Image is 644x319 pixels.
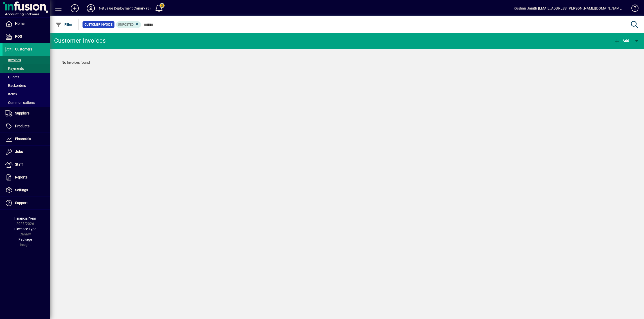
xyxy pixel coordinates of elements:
span: Items [5,92,17,96]
span: Products [15,124,29,128]
button: Add [67,4,83,13]
a: Staff [3,158,50,171]
a: Home [3,18,50,30]
div: No Invoices found [57,55,638,70]
span: Unposted [118,23,134,26]
span: Backorders [5,84,26,88]
span: Customer Invoice [85,22,112,27]
span: Financials [15,137,31,141]
span: Quotes [5,75,19,79]
span: Support [15,201,28,205]
a: Reports [3,171,50,184]
span: Payments [5,67,24,71]
a: Backorders [3,81,50,90]
span: Staff [15,162,23,166]
span: Suppliers [15,111,29,115]
a: Quotes [3,73,50,81]
span: POS [15,34,22,38]
a: Knowledge Base [628,1,638,17]
span: Reports [15,175,27,179]
span: Filter [56,23,72,27]
a: Communications [3,98,50,107]
span: Settings [15,188,28,192]
a: POS [3,30,50,43]
button: Filter [54,20,74,29]
div: Netvalue Deployment Canary (3) [99,4,151,12]
span: Package [18,237,32,241]
span: Add [614,39,629,43]
div: Customer Invoices [54,37,106,45]
a: Settings [3,184,50,197]
a: Payments [3,64,50,73]
a: Products [3,120,50,133]
a: Financials [3,133,50,145]
a: Support [3,197,50,209]
mat-chip: Customer Invoice Status: Unposted [116,21,141,28]
a: Items [3,90,50,98]
button: Add [613,36,630,45]
span: Customers [15,47,32,51]
span: Jobs [15,150,23,154]
a: Invoices [3,56,50,64]
span: Invoices [5,58,21,62]
span: Communications [5,101,35,105]
a: Suppliers [3,107,50,120]
span: Licensee Type [14,227,36,231]
span: Financial Year [14,216,36,220]
a: Jobs [3,146,50,158]
button: Profile [83,4,99,13]
span: Home [15,22,24,26]
div: Kushan Janith [EMAIL_ADDRESS][PERSON_NAME][DOMAIN_NAME] [514,4,623,12]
